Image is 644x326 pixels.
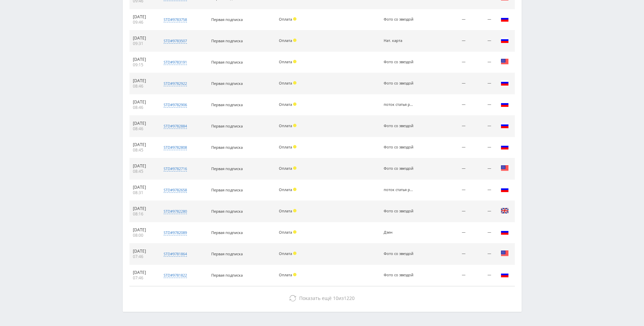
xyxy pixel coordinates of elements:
[469,243,495,265] td: —
[501,271,509,279] img: rus.png
[211,60,243,65] span: Первая подписка
[501,79,509,87] img: rus.png
[384,273,414,277] div: Фото со звездой
[133,142,154,147] div: [DATE]
[344,295,355,301] span: 1220
[384,102,414,107] div: поток статья рерайт
[293,252,296,255] span: Холд
[432,30,469,52] td: —
[133,62,154,68] div: 09:15
[164,38,187,44] div: std#9783507
[469,94,495,116] td: —
[133,233,154,238] div: 08:00
[133,36,154,41] div: [DATE]
[211,145,243,150] span: Первая подписка
[133,206,154,211] div: [DATE]
[432,94,469,116] td: —
[384,60,414,64] div: Фото со звездой
[133,105,154,110] div: 08:46
[432,52,469,73] td: —
[133,14,154,20] div: [DATE]
[501,249,509,257] img: usa.png
[432,180,469,201] td: —
[279,272,292,277] span: Оплата
[279,230,292,235] span: Оплата
[279,187,292,192] span: Оплата
[293,81,296,85] span: Холд
[211,230,243,235] span: Первая подписка
[279,59,292,64] span: Оплата
[293,209,296,212] span: Холд
[384,209,414,213] div: Фото со звездой
[211,251,243,256] span: Первая подписка
[469,73,495,94] td: —
[384,166,414,171] div: Фото со звездой
[384,39,414,43] div: Нат. карта
[164,123,187,129] div: std#9782884
[164,273,187,278] div: std#9781822
[211,187,243,192] span: Первая подписка
[432,116,469,137] td: —
[432,158,469,180] td: —
[279,17,292,22] span: Оплата
[469,30,495,52] td: —
[432,243,469,265] td: —
[133,275,154,281] div: 07:46
[211,102,243,107] span: Первая подписка
[164,251,187,257] div: std#9781864
[384,81,414,86] div: Фото со звездой
[133,126,154,132] div: 08:46
[133,163,154,169] div: [DATE]
[469,265,495,286] td: —
[469,158,495,180] td: —
[293,39,296,42] span: Холд
[469,116,495,137] td: —
[133,121,154,126] div: [DATE]
[432,9,469,30] td: —
[133,249,154,254] div: [DATE]
[279,144,292,149] span: Оплата
[432,222,469,243] td: —
[469,52,495,73] td: —
[164,60,187,65] div: std#9783191
[211,273,243,278] span: Первая подписка
[299,295,355,301] span: из
[469,222,495,243] td: —
[432,73,469,94] td: —
[501,15,509,23] img: rus.png
[279,38,292,43] span: Оплата
[469,201,495,222] td: —
[133,227,154,233] div: [DATE]
[279,166,292,171] span: Оплата
[501,164,509,172] img: usa.png
[501,228,509,236] img: rus.png
[133,211,154,217] div: 08:16
[384,230,414,235] div: Дзен
[384,145,414,149] div: Фото со звездой
[293,273,296,276] span: Холд
[432,201,469,222] td: —
[211,166,243,171] span: Первая подписка
[469,9,495,30] td: —
[384,188,414,192] div: поток статья рерайт
[211,81,243,86] span: Первая подписка
[164,102,187,108] div: std#9782906
[293,230,296,234] span: Холд
[384,124,414,128] div: Фото со звездой
[164,166,187,171] div: std#9782716
[164,187,187,193] div: std#9782658
[164,230,187,235] div: std#9782089
[293,102,296,106] span: Холд
[432,265,469,286] td: —
[333,295,338,301] span: 10
[279,102,292,107] span: Оплата
[133,185,154,190] div: [DATE]
[133,169,154,174] div: 08:45
[293,188,296,191] span: Холд
[133,41,154,46] div: 09:31
[299,295,332,301] span: Показать ещё
[293,166,296,170] span: Холд
[133,254,154,259] div: 07:46
[164,81,187,86] div: std#9782922
[432,137,469,158] td: —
